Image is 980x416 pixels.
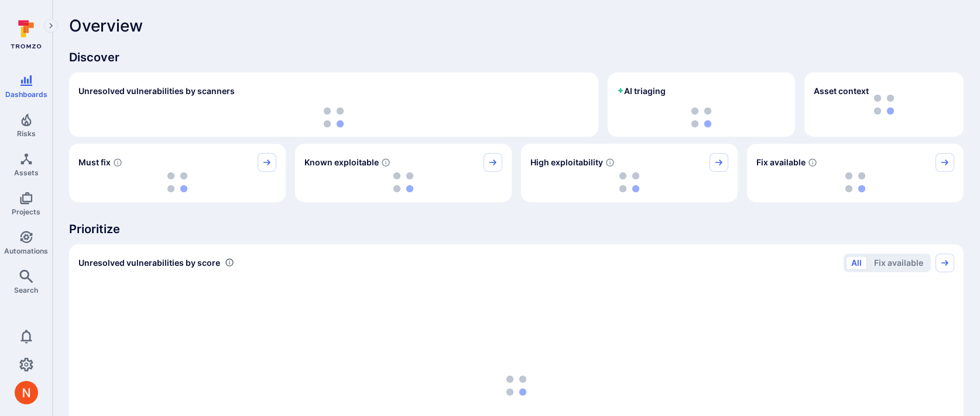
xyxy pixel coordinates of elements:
[69,144,286,202] div: Must fix
[756,172,954,193] div: loading spinner
[225,256,234,269] div: Number of vulnerabilities in status 'Open' 'Triaged' and 'In process' grouped by score
[12,207,40,216] span: Projects
[845,172,865,192] img: Loading...
[304,172,502,193] div: loading spinner
[605,158,615,167] svg: EPSS score ≥ 0.7
[78,157,111,168] span: Must fix
[113,158,122,167] svg: Risk score >=40 , missed SLA
[530,172,728,193] div: loading spinner
[5,90,47,99] span: Dashboards
[17,129,36,138] span: Risks
[846,256,867,270] button: All
[617,85,666,97] h2: AI triaging
[78,172,276,193] div: loading spinner
[808,158,817,167] svg: Vulnerabilities with fix available
[15,381,38,404] div: Neeren Patki
[69,16,143,35] span: Overview
[756,157,806,168] span: Fix available
[530,157,603,168] span: High exploitability
[747,144,964,202] div: Fix available
[69,221,964,237] span: Prioritize
[521,144,738,202] div: High exploitability
[324,108,344,127] img: Loading...
[295,144,512,202] div: Known exploitable
[78,108,589,127] div: loading spinner
[814,85,869,97] span: Asset context
[869,256,928,270] button: Fix available
[4,247,48,255] span: Automations
[78,257,220,269] span: Unresolved vulnerabilities by score
[619,172,639,192] img: Loading...
[167,172,187,192] img: Loading...
[78,85,235,97] h2: Unresolved vulnerabilities by scanners
[617,108,786,127] div: loading spinner
[381,158,390,167] svg: Confirmed exploitable by KEV
[506,376,526,396] img: Loading...
[304,157,379,168] span: Known exploitable
[44,19,58,33] button: Expand navigation menu
[14,168,39,177] span: Assets
[393,172,413,192] img: Loading...
[691,108,711,127] img: Loading...
[14,286,38,294] span: Search
[47,21,55,31] i: Expand navigation menu
[15,381,38,404] img: ACg8ocIprwjrgDQnDsNSk9Ghn5p5-B8DpAKWoJ5Gi9syOE4K59tr4Q=s96-c
[69,49,964,65] span: Discover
